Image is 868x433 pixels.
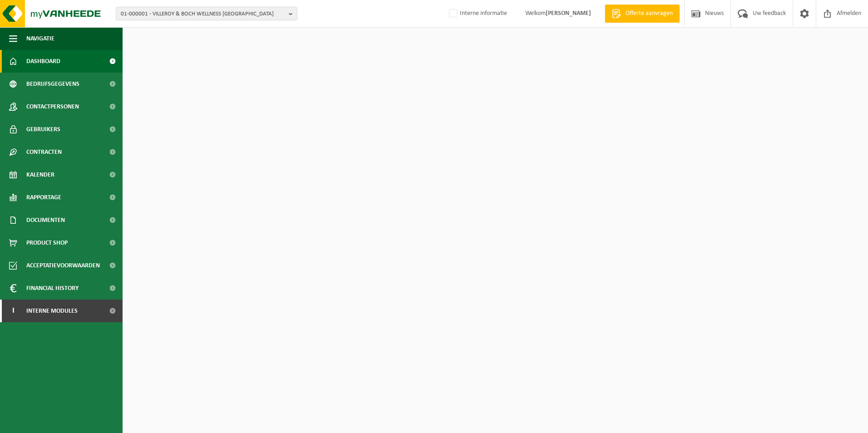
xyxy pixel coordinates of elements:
[121,7,285,21] span: 01-000001 - VILLEROY & BOCH WELLNESS [GEOGRAPHIC_DATA]
[26,163,54,186] span: Kalender
[26,141,62,163] span: Contracten
[26,27,54,50] span: Navigatie
[9,300,17,322] span: I
[26,186,61,209] span: Rapportage
[26,95,79,118] span: Contactpersonen
[26,118,60,141] span: Gebruikers
[623,9,675,18] span: Offerte aanvragen
[26,300,78,322] span: Interne modules
[26,73,79,95] span: Bedrijfsgegevens
[26,277,79,300] span: Financial History
[26,254,100,277] span: Acceptatievoorwaarden
[546,10,591,17] strong: [PERSON_NAME]
[447,7,507,20] label: Interne informatie
[26,209,65,231] span: Documenten
[116,7,297,20] button: 01-000001 - VILLEROY & BOCH WELLNESS [GEOGRAPHIC_DATA]
[26,231,68,254] span: Product Shop
[26,50,60,73] span: Dashboard
[605,5,680,23] a: Offerte aanvragen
